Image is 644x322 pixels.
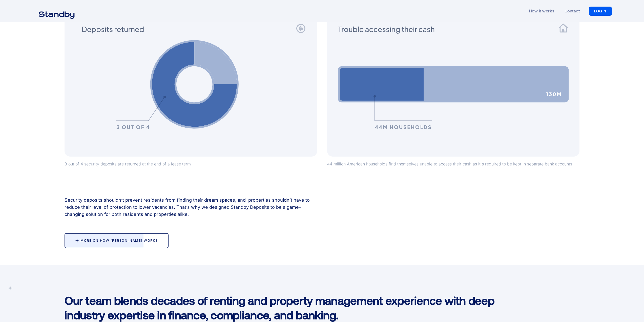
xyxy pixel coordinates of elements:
a: home [32,8,81,14]
a: LOGIN [589,7,612,16]
img: Graph showing percentage of returned deposits at the end of a lease [65,12,317,157]
p: 3 out of 4 security deposits are returned at the end of a lease term [65,161,191,167]
div: More on how [PERSON_NAME] works [80,239,158,243]
a: More on how [PERSON_NAME] works [65,233,169,248]
p: 44 million American households find themselves unable to access their cash as it's required to be... [327,161,572,167]
div: Meet The Standby Team [65,285,108,290]
img: Graph showing trouble accessing cash for people in America [327,12,579,157]
p: Security deposits shouldn’t prevent residents from finding their dream spaces, and properties sho... [65,197,317,218]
